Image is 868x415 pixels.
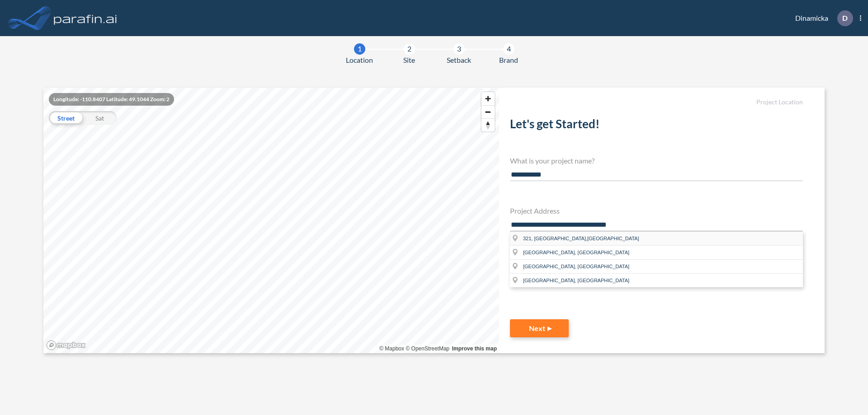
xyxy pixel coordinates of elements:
button: Reset bearing to north [481,118,495,131]
span: Brand [499,55,518,65]
span: Setback [447,55,471,65]
button: Zoom in [481,92,495,105]
h4: What is your project name? [510,156,803,165]
div: 3 [453,43,465,55]
span: Reset bearing to north [481,119,495,131]
h5: Project Location [510,98,803,106]
a: OpenStreetMap [406,345,449,352]
h2: Let's get Started! [510,117,803,135]
span: Site [403,55,415,65]
button: Zoom out [481,105,495,118]
div: 1 [354,43,365,55]
span: [GEOGRAPHIC_DATA], [GEOGRAPHIC_DATA] [523,264,629,269]
div: 4 [503,43,514,55]
a: Improve this map [452,345,497,352]
span: [GEOGRAPHIC_DATA], [GEOGRAPHIC_DATA] [523,250,629,255]
button: Next [510,319,569,337]
p: D [842,14,848,22]
div: Longitude: -110.8407 Latitude: 49.1044 Zoom: 2 [49,93,174,106]
span: 321, [GEOGRAPHIC_DATA],[GEOGRAPHIC_DATA] [523,236,639,241]
a: Mapbox [379,345,404,352]
canvas: Map [43,88,499,353]
div: Street [49,111,83,125]
h4: Project Address [510,206,803,215]
span: [GEOGRAPHIC_DATA], [GEOGRAPHIC_DATA] [523,278,629,283]
img: logo [52,9,119,27]
span: Location [346,55,373,65]
div: Dinamicka [782,10,861,26]
a: Mapbox homepage [46,340,86,350]
div: 2 [404,43,415,55]
div: Sat [83,111,117,125]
